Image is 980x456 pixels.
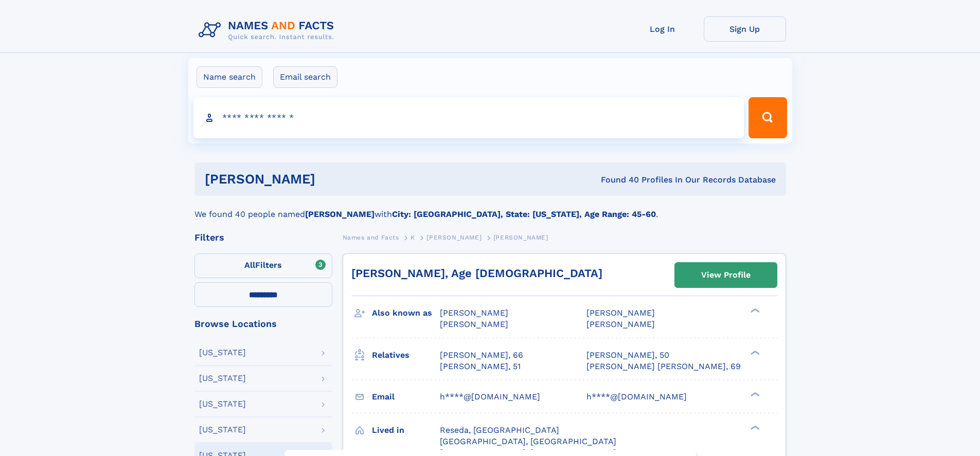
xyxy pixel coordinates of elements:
[586,361,741,372] a: [PERSON_NAME] [PERSON_NAME], 69
[748,391,760,397] div: ❯
[749,97,787,138] button: Search Button
[305,209,375,219] b: [PERSON_NAME]
[701,263,751,287] div: View Profile
[675,263,777,287] a: View Profile
[748,424,760,431] div: ❯
[372,304,440,322] h3: Also known as
[621,16,704,42] a: Log In
[493,234,548,241] span: [PERSON_NAME]
[392,209,656,219] b: City: [GEOGRAPHIC_DATA], State: [US_STATE], Age Range: 45-60
[194,16,343,44] img: Logo Names and Facts
[440,436,616,446] span: [GEOGRAPHIC_DATA], [GEOGRAPHIC_DATA]
[440,350,523,361] a: [PERSON_NAME], 66
[194,253,332,278] label: Filters
[205,173,458,186] h1: [PERSON_NAME]
[372,422,440,439] h3: Lived in
[194,196,786,221] div: We found 40 people named with .
[351,267,602,280] a: [PERSON_NAME], Age [DEMOGRAPHIC_DATA]
[199,400,246,408] div: [US_STATE]
[244,260,255,270] span: All
[440,308,508,318] span: [PERSON_NAME]
[704,16,786,42] a: Sign Up
[440,319,508,329] span: [PERSON_NAME]
[426,231,482,244] a: [PERSON_NAME]
[411,231,415,244] a: K
[199,426,246,434] div: [US_STATE]
[411,234,415,241] span: K
[194,233,332,242] div: Filters
[586,350,669,361] a: [PERSON_NAME], 50
[440,425,559,435] span: Reseda, [GEOGRAPHIC_DATA]
[586,319,655,329] span: [PERSON_NAME]
[458,174,776,186] div: Found 40 Profiles In Our Records Database
[343,231,399,244] a: Names and Facts
[748,307,760,314] div: ❯
[194,319,332,329] div: Browse Locations
[197,66,262,88] label: Name search
[372,388,440,406] h3: Email
[748,349,760,356] div: ❯
[586,308,655,318] span: [PERSON_NAME]
[426,234,482,241] span: [PERSON_NAME]
[193,97,744,138] input: search input
[199,374,246,382] div: [US_STATE]
[273,66,337,88] label: Email search
[440,361,521,372] a: [PERSON_NAME], 51
[372,346,440,364] h3: Relatives
[199,349,246,357] div: [US_STATE]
